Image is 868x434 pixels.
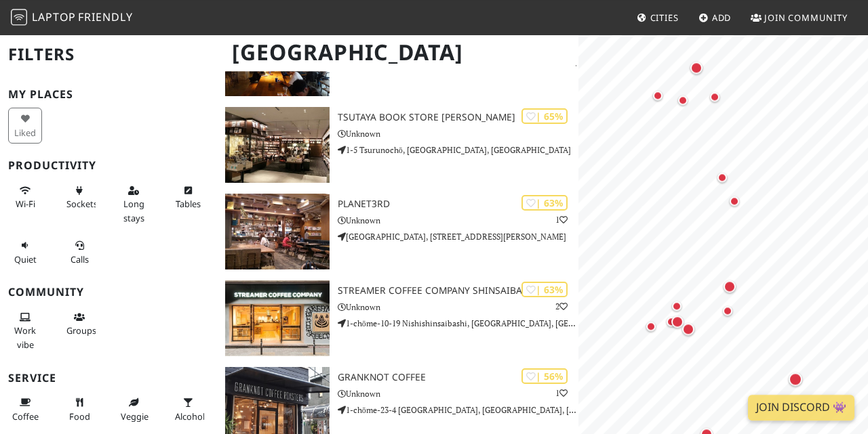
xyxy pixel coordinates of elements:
div: Map marker [679,320,697,338]
p: 1-chōme-23-4 [GEOGRAPHIC_DATA], [GEOGRAPHIC_DATA], [GEOGRAPHIC_DATA] [338,404,579,416]
span: Quiet [14,253,37,265]
div: | 56% [521,368,568,384]
h3: Community [8,286,209,299]
button: Long stays [117,179,151,229]
button: Food [62,391,96,427]
h1: [GEOGRAPHIC_DATA] [221,34,576,71]
div: Map marker [669,313,686,330]
p: [GEOGRAPHIC_DATA], [STREET_ADDRESS][PERSON_NAME] [338,230,579,243]
button: Calls [62,234,96,270]
span: Food [69,410,90,422]
img: TSUTAYA BOOK STORE 梅田MeRISE [225,107,330,183]
h2: Filters [8,34,209,75]
div: Map marker [707,89,723,105]
div: Map marker [786,370,805,389]
a: LaptopFriendly LaptopFriendly [11,6,133,30]
button: Sockets [62,179,96,215]
p: Unknown [338,387,579,400]
span: Alcohol [175,410,205,422]
p: 1-5 Tsurunochō, [GEOGRAPHIC_DATA], [GEOGRAPHIC_DATA] [338,144,579,156]
a: Join Community [745,5,853,30]
span: Video/audio calls [71,253,89,265]
button: Work vibe [8,306,42,355]
span: Work-friendly tables [176,198,201,210]
img: Planet3rd [225,194,330,269]
span: Group tables [66,324,96,337]
p: Unknown [338,127,579,140]
button: Groups [62,306,96,342]
a: Streamer Coffee Company Shinsaibashi | 63% 2 Streamer Coffee Company Shinsaibashi Unknown 1-chōme... [217,280,578,356]
a: Cities [631,5,684,30]
span: Cities [650,12,679,24]
p: 1-chōme-10-19 Nishishinsaibashi, [GEOGRAPHIC_DATA], [GEOGRAPHIC_DATA] [338,317,579,330]
h3: Service [8,372,209,385]
div: Map marker [663,313,679,330]
span: Add [712,12,732,24]
span: Friendly [78,9,132,24]
button: Alcohol [171,391,205,427]
span: Long stays [123,198,144,223]
div: Map marker [650,87,666,104]
button: Veggie [117,391,151,427]
span: Stable Wi-Fi [16,198,35,210]
p: 1 [555,387,568,399]
div: Map marker [714,169,730,186]
div: Map marker [643,318,659,334]
span: Power sockets [66,198,98,210]
img: Streamer Coffee Company Shinsaibashi [225,280,330,356]
a: Join Discord 👾 [748,395,854,420]
h3: Granknot Coffee [338,372,579,383]
span: Veggie [121,410,149,422]
span: Coffee [12,410,39,422]
button: Coffee [8,391,42,427]
span: People working [14,324,36,350]
h3: My Places [8,88,209,101]
span: Join Community [764,12,848,24]
img: LaptopFriendly [11,9,27,25]
p: Unknown [338,214,579,227]
p: Unknown [338,301,579,313]
h3: Productivity [8,159,209,172]
div: Map marker [719,303,736,319]
div: | 65% [521,108,568,124]
a: Add [693,5,737,30]
button: Tables [171,179,205,215]
div: Map marker [675,92,691,108]
div: | 63% [521,282,568,297]
a: Planet3rd | 63% 1 Planet3rd Unknown [GEOGRAPHIC_DATA], [STREET_ADDRESS][PERSON_NAME] [217,194,578,269]
span: Laptop [32,9,76,24]
h3: Planet3rd [338,198,579,210]
div: Map marker [721,278,738,295]
h3: TSUTAYA BOOK STORE [PERSON_NAME] [338,112,579,123]
div: Map marker [669,298,685,314]
div: | 63% [521,195,568,211]
h3: Streamer Coffee Company Shinsaibashi [338,285,579,297]
button: Wi-Fi [8,179,42,215]
button: Quiet [8,234,42,270]
p: 1 [555,213,568,226]
div: Map marker [726,193,743,209]
div: Map marker [688,59,705,77]
p: 2 [555,300,568,313]
a: TSUTAYA BOOK STORE 梅田MeRISE | 65% TSUTAYA BOOK STORE [PERSON_NAME] Unknown 1-5 Tsurunochō, [GEOGR... [217,107,578,183]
